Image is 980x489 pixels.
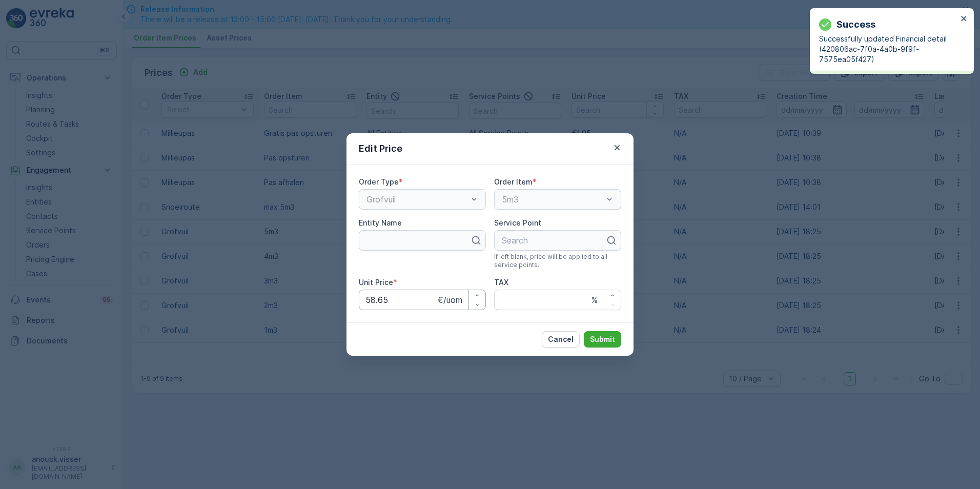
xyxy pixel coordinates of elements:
button: close [961,14,968,24]
p: Submit [590,334,615,344]
button: Submit [584,331,621,348]
label: Order Type [359,177,399,186]
p: % [591,294,598,306]
p: Edit Price [359,141,402,156]
button: Cancel [542,331,580,348]
label: Entity Name [359,218,402,227]
p: Success [836,17,875,32]
label: Service Point [494,218,541,227]
p: Successfully updated Financial detail (420806ac-7f0a-4a0b-9f9f-7575ea05f427) [819,34,957,65]
p: Cancel [548,334,574,344]
p: €/uom [438,294,462,306]
span: If left blank, price will be applied to all service points. [494,253,621,269]
label: Unit Price [359,278,393,287]
label: Order Item [494,177,533,186]
label: TAX [494,278,508,287]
